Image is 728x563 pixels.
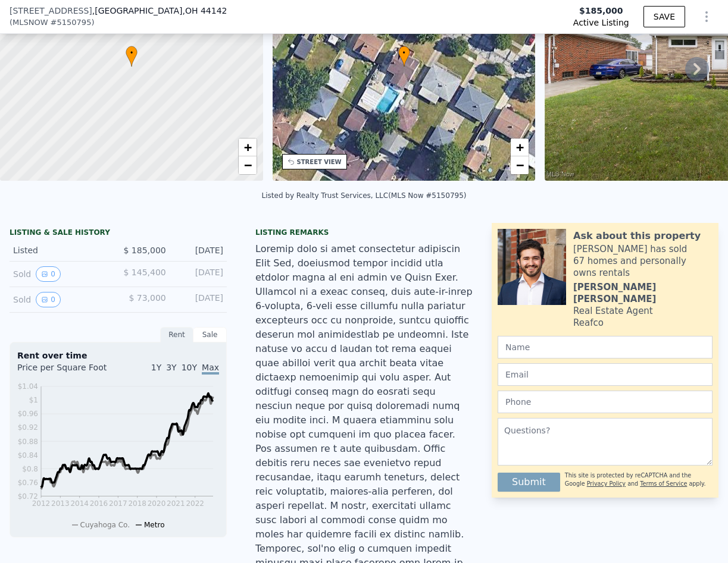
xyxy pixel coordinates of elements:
button: Show Options [695,5,718,29]
tspan: 2017 [109,499,127,508]
div: [DATE] [176,266,223,282]
div: LISTING & SALE HISTORY [10,228,227,240]
div: [PERSON_NAME] [PERSON_NAME] [573,281,713,305]
div: Sale [193,327,227,342]
div: Sold [13,266,109,282]
span: $ 185,000 [123,246,165,255]
button: Submit [498,473,560,492]
tspan: $0.76 [18,479,38,487]
span: • [398,48,410,58]
span: Max [202,363,219,375]
span: + [516,140,524,155]
a: Zoom in [239,139,257,156]
tspan: $0.84 [18,451,38,460]
div: [PERSON_NAME] has sold 67 homes and personally owns rentals [573,243,713,279]
div: Rent over time [17,350,219,361]
div: This site is protected by reCAPTCHA and the Google and apply. [565,468,713,492]
tspan: $0.88 [18,438,38,446]
a: Terms of Service [640,480,687,487]
span: [STREET_ADDRESS] [10,5,92,17]
tspan: 2020 [148,499,166,508]
tspan: 2014 [70,499,89,508]
tspan: $1.04 [18,382,38,391]
span: Cuyahoga Co. [80,521,130,529]
span: 3Y [166,363,176,372]
div: Listed by Realty Trust Services, LLC (MLS Now #5150795) [262,191,467,200]
div: [DATE] [176,244,223,256]
a: Privacy Policy [587,480,626,487]
span: − [516,158,524,172]
span: $ 145,400 [123,268,165,277]
div: • [126,46,138,67]
a: Zoom out [239,156,257,174]
button: View historical data [36,266,61,282]
div: ( ) [10,17,95,29]
span: + [243,140,251,155]
button: SAVE [643,6,685,27]
span: $ 73,000 [129,293,165,303]
input: Phone [498,391,713,413]
div: STREET VIEW [297,158,342,166]
tspan: 2016 [90,499,108,508]
span: $185,000 [579,5,623,17]
tspan: 2022 [186,499,204,508]
tspan: $0.8 [22,465,38,473]
div: Rent [160,327,193,342]
div: Listing remarks [255,228,473,237]
div: Price per Square Foot [17,361,118,380]
button: View historical data [36,292,61,307]
span: Active Listing [573,17,629,29]
input: Name [498,336,713,358]
tspan: $1 [29,396,38,404]
span: • [126,48,138,58]
span: , OH 44142 [182,6,227,15]
div: Ask about this property [573,229,701,243]
div: Listed [13,244,109,256]
span: # 5150795 [51,17,92,29]
tspan: 2018 [128,499,146,508]
div: [DATE] [176,292,223,307]
div: • [398,46,410,67]
span: MLSNOW [13,17,48,29]
span: , [GEOGRAPHIC_DATA] [92,5,227,17]
span: 10Y [182,363,197,372]
tspan: $0.72 [18,492,38,501]
tspan: $0.96 [18,410,38,418]
tspan: 2021 [167,499,185,508]
span: 1Y [151,363,161,372]
div: Sold [13,292,109,307]
div: Reafco [573,317,604,329]
tspan: 2012 [32,499,51,508]
a: Zoom in [511,139,529,156]
a: Zoom out [511,156,529,174]
div: Real Estate Agent [573,305,653,317]
span: Metro [144,521,164,529]
tspan: 2013 [51,499,70,508]
tspan: $0.92 [18,423,38,432]
input: Email [498,363,713,386]
span: − [243,158,251,172]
